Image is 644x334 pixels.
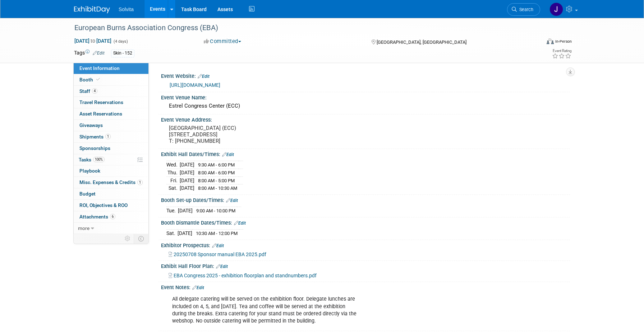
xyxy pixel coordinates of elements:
a: Travel Reservations [74,97,148,108]
a: 20250708 Sponsor manual EBA 2025.pdf [169,251,266,257]
img: Format-Inperson.png [547,38,554,44]
a: Sponsorships [74,143,148,154]
span: 8:00 AM - 10:30 AM [198,185,237,191]
a: Budget [74,188,148,199]
a: Edit [212,243,224,248]
span: Staff [79,88,97,94]
a: more [74,223,148,234]
span: 1 [105,134,111,139]
div: Event Website: [161,71,570,80]
span: to [89,38,96,44]
span: Budget [79,191,96,197]
a: Playbook [74,165,148,177]
td: [DATE] [180,161,194,169]
div: European Burns Association Congress (EBA) [72,22,529,34]
span: ROI, Objectives & ROO [79,202,128,208]
td: Thu. [166,169,180,177]
span: 10:30 AM - 12:00 PM [196,231,238,236]
td: Sat. [166,184,180,192]
div: Booth Set-up Dates/Times: [161,195,570,204]
td: Fri. [166,177,180,184]
span: 8:00 AM - 5:00 PM [198,178,235,183]
td: [DATE] [178,207,193,215]
td: [DATE] [180,169,194,177]
a: [URL][DOMAIN_NAME] [170,82,220,88]
td: Tags [74,49,105,57]
div: Event Rating [552,49,571,53]
span: 100% [93,157,105,162]
span: more [78,225,89,231]
img: Josh Richardson [549,3,563,16]
i: Booth reservation complete [96,77,100,81]
div: Exhibit Hall Floor Plan: [161,261,570,270]
div: Event Format [498,37,572,48]
div: Estrel Congress Center (ECC) [166,100,565,112]
pre: [GEOGRAPHIC_DATA] (ECC) [STREET_ADDRESS] T: [PHONE_NUMBER] [169,125,323,144]
span: Playbook [79,168,100,174]
a: Shipments1 [74,131,148,142]
a: Tasks100% [74,154,148,165]
a: Edit [234,221,246,226]
div: All delegate catering will be served on the exhibition floor. Delegate lunches are included on 4,... [167,292,491,328]
div: Exhibit Hall Dates/Times: [161,149,570,158]
td: Toggle Event Tabs [134,234,149,243]
span: 6 [110,214,115,219]
span: Misc. Expenses & Credits [79,179,143,185]
a: Search [507,3,540,16]
a: Misc. Expenses & Credits1 [74,177,148,188]
span: Sponsorships [79,145,110,151]
span: 9:30 AM - 6:00 PM [198,162,235,168]
div: In-Person [555,39,572,44]
span: Giveaways [79,122,103,128]
span: EBA Congress 2025 - exhibition floorplan and standnumbers.pdf [174,273,317,278]
span: 1 [137,180,143,185]
span: (4 days) [113,39,128,44]
span: 8:00 AM - 6:00 PM [198,170,235,175]
a: Asset Reservations [74,108,148,119]
span: Attachments [79,214,115,220]
div: Exhibitor Prospectus: [161,240,570,249]
span: Tasks [79,157,105,163]
span: 9:00 AM - 10:00 PM [196,208,235,213]
span: Search [517,7,533,12]
td: Sat. [166,230,178,237]
a: ROI, Objectives & ROO [74,200,148,211]
span: 4 [92,88,97,94]
a: Booth [74,74,148,85]
a: Giveaways [74,120,148,131]
a: Staff4 [74,86,148,97]
span: Booth [79,77,101,83]
button: Committed [201,38,244,45]
td: [DATE] [180,177,194,184]
td: Tue. [166,207,178,215]
span: 20250708 Sponsor manual EBA 2025.pdf [174,251,266,257]
a: Event Information [74,63,148,74]
span: Event Information [79,65,120,71]
div: Event Notes: [161,282,570,291]
a: Edit [222,152,234,157]
span: [GEOGRAPHIC_DATA], [GEOGRAPHIC_DATA] [377,39,466,45]
td: [DATE] [178,230,192,237]
div: Booth Dismantle Dates/Times: [161,217,570,227]
img: ExhibitDay [74,6,110,13]
a: Edit [192,285,204,290]
span: [DATE] [DATE] [74,38,112,44]
a: Edit [216,264,228,269]
span: Shipments [79,134,111,140]
div: Event Venue Name: [161,92,570,101]
span: Asset Reservations [79,111,122,117]
td: Personalize Event Tab Strip [121,234,134,243]
a: Edit [226,198,238,203]
div: Event Venue Address: [161,114,570,123]
a: Attachments6 [74,211,148,222]
span: Solvita [119,6,134,12]
a: Edit [93,51,105,56]
div: Skin - 152 [111,50,134,57]
a: EBA Congress 2025 - exhibition floorplan and standnumbers.pdf [169,273,317,278]
span: Travel Reservations [79,99,123,105]
td: [DATE] [180,184,194,192]
td: Wed. [166,161,180,169]
a: Edit [198,74,210,79]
